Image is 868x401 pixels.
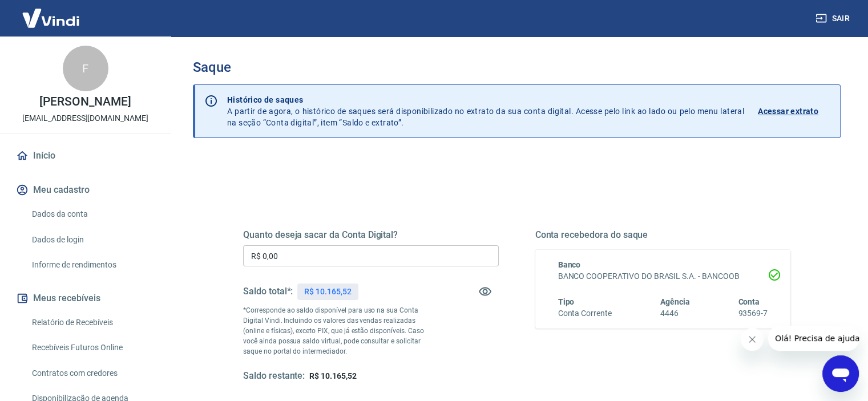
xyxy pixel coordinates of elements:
[14,286,157,311] button: Meus recebíveis
[227,94,744,128] p: A partir de agora, o histórico de saques será disponibilizado no extrato da sua conta digital. Ac...
[758,106,818,117] p: Acessar extrato
[738,307,768,319] h6: 93569-7
[227,94,744,106] p: Histórico de saques
[7,8,96,17] span: Olá! Precisa de ajuda?
[14,177,157,202] button: Meu cadastro
[27,362,157,385] a: Contratos com credores
[14,143,157,168] a: Início
[309,371,356,380] span: R$ 10.165,52
[660,297,690,306] span: Agência
[243,286,293,297] h5: Saldo total*:
[39,96,131,108] p: [PERSON_NAME]
[558,297,575,306] span: Tipo
[535,229,791,241] h5: Conta recebedora do saque
[193,59,841,75] h3: Saque
[27,311,157,334] a: Relatório de Recebíveis
[27,336,157,359] a: Recebíveis Futuros Online
[738,297,760,306] span: Conta
[243,370,305,382] h5: Saldo restante:
[758,94,831,128] a: Acessar extrato
[660,307,690,319] h6: 4446
[741,328,764,351] iframe: Fechar mensagem
[27,228,157,252] a: Dados de login
[813,8,854,29] button: Sair
[822,355,859,392] iframe: Botão para abrir a janela de mensagens
[14,1,88,35] img: Vindi
[243,229,499,241] h5: Quanto deseja sacar da Conta Digital?
[558,260,581,269] span: Banco
[27,202,157,226] a: Dados da conta
[558,307,612,319] h6: Conta Corrente
[558,270,768,282] h6: BANCO COOPERATIVO DO BRASIL S.A. - BANCOOB
[63,46,108,91] div: F
[768,326,859,351] iframe: Mensagem da empresa
[27,253,157,277] a: Informe de rendimentos
[243,305,435,357] p: *Corresponde ao saldo disponível para uso na sua Conta Digital Vindi. Incluindo os valores das ve...
[304,286,351,298] p: R$ 10.165,52
[22,112,148,124] p: [EMAIL_ADDRESS][DOMAIN_NAME]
